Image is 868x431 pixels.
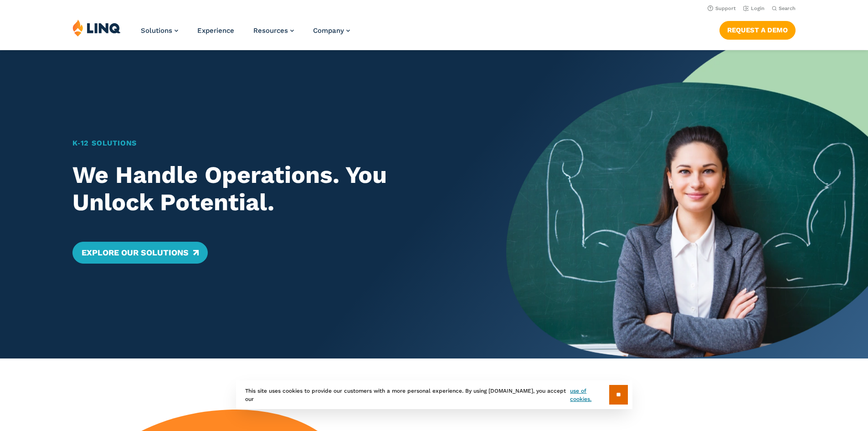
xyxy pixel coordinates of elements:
[570,387,609,403] a: use of cookies.
[506,50,868,358] img: Home Banner
[72,242,208,264] a: Explore Our Solutions
[141,26,178,35] a: Solutions
[141,19,350,49] nav: Primary Navigation
[719,21,796,39] a: Request a Demo
[313,26,350,35] a: Company
[779,5,796,11] span: Search
[197,26,234,35] a: Experience
[253,26,288,35] span: Resources
[743,5,765,11] a: Login
[72,19,121,36] img: LINQ | K‑12 Software
[253,26,294,35] a: Resources
[708,5,736,11] a: Support
[772,5,796,12] button: Open Search Bar
[72,161,471,216] h2: We Handle Operations. You Unlock Potential.
[236,380,632,409] div: This site uses cookies to provide our customers with a more personal experience. By using [DOMAIN...
[72,138,471,149] h1: K‑12 Solutions
[719,19,796,39] nav: Button Navigation
[141,26,172,35] span: Solutions
[313,26,344,35] span: Company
